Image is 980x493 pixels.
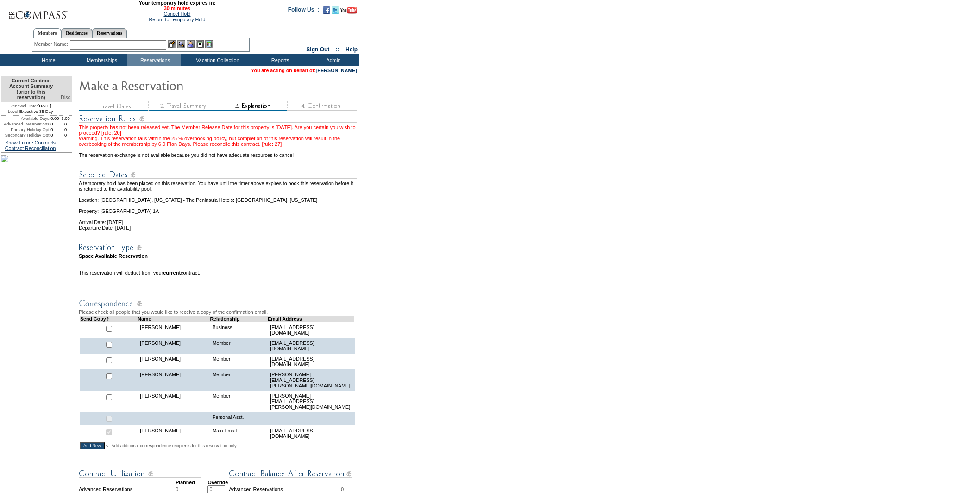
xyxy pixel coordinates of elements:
[1,76,59,102] td: Current Contract Account Summary (prior to this reservation)
[74,54,127,66] td: Memberships
[210,316,268,322] td: Relationship
[8,109,19,114] span: Level:
[79,242,357,253] img: Reservation Type
[332,6,339,14] img: Follow us on Twitter
[34,40,70,48] div: Member Name:
[21,54,74,66] td: Home
[61,94,72,100] span: Disc.
[1,121,50,127] td: Advanced Reservations:
[127,54,181,66] td: Reservations
[210,425,268,441] td: Main Email
[8,2,68,21] img: Compass Home
[332,9,339,15] a: Follow us on Twitter
[1,109,59,116] td: Executive 35 Day
[1,155,8,162] img: ABA-misc.jpg
[59,116,72,121] td: 3.00
[79,169,357,181] img: Reservation Dates
[138,369,210,391] td: [PERSON_NAME]
[59,121,72,127] td: 0
[288,6,321,17] td: Follow Us ::
[138,391,210,412] td: [PERSON_NAME]
[177,40,185,48] img: View
[187,40,195,48] img: Impersonate
[1,102,59,109] td: [DATE]
[268,425,354,441] td: [EMAIL_ADDRESS][DOMAIN_NAME]
[306,54,359,66] td: Admin
[79,125,358,147] div: This property has not been released yet. The Member Release Date for this property is [DATE]. Are...
[218,101,287,111] img: step3_state2.gif
[148,101,218,111] img: step2_state3.gif
[210,354,268,369] td: Member
[138,316,210,322] td: Name
[306,46,329,53] a: Sign Out
[207,480,228,485] strong: Override
[5,145,56,151] a: Contract Reconciliation
[79,253,358,259] td: Space Available Reservation
[268,316,354,322] td: Email Address
[268,391,354,412] td: [PERSON_NAME][EMAIL_ADDRESS][PERSON_NAME][DOMAIN_NAME]
[138,354,210,369] td: [PERSON_NAME]
[196,40,204,48] img: Reservations
[163,11,190,17] a: Cancel Hold
[176,487,178,492] span: 0
[340,7,357,14] img: Subscribe to our YouTube Channel
[1,127,50,132] td: Primary Holiday Opt:
[149,17,206,22] a: Return to Temporary Hold
[346,46,358,53] a: Help
[9,103,38,109] span: Renewal Date:
[323,9,330,15] a: Become our fan on Facebook
[163,270,181,275] b: current
[79,101,148,111] img: step1_state3.gif
[336,46,339,53] span: ::
[80,442,105,449] input: Add New
[33,28,62,38] a: Members
[268,322,354,338] td: [EMAIL_ADDRESS][DOMAIN_NAME]
[92,28,127,38] a: Reservations
[340,9,357,15] a: Subscribe to our YouTube Channel
[50,132,59,138] td: 0
[73,6,281,11] span: 30 minutes
[50,121,59,127] td: 0
[138,338,210,354] td: [PERSON_NAME]
[210,412,268,425] td: Personal Asst.
[341,487,344,492] span: 0
[252,54,306,66] td: Reports
[79,203,358,214] td: Property: [GEOGRAPHIC_DATA] 1A
[205,40,213,48] img: b_calculator.gif
[5,140,56,145] a: Show Future Contracts
[268,338,354,354] td: [EMAIL_ADDRESS][DOMAIN_NAME]
[106,443,238,449] span: <--Add additional correspondence recipients for this reservation only.
[181,54,252,66] td: Vacation Collection
[210,391,268,412] td: Member
[79,76,264,94] img: Make Reservation
[59,132,72,138] td: 0
[50,116,59,121] td: 0.00
[210,322,268,338] td: Business
[316,68,357,73] a: [PERSON_NAME]
[138,322,210,338] td: [PERSON_NAME]
[80,316,138,322] td: Send Copy?
[168,40,176,48] img: b_edit.gif
[268,369,354,391] td: [PERSON_NAME][EMAIL_ADDRESS][PERSON_NAME][DOMAIN_NAME]
[176,480,195,485] strong: Planned
[210,369,268,391] td: Member
[79,147,358,158] td: The reservation exchange is not available because you did not have adequate resources to cancel
[59,127,72,132] td: 0
[61,28,92,38] a: Residences
[79,181,358,192] td: A temporary hold has been placed on this reservation. You have until the timer above expires to b...
[251,68,357,73] span: You are acting on behalf of:
[50,127,59,132] td: 0
[79,225,358,231] td: Departure Date: [DATE]
[210,338,268,354] td: Member
[138,425,210,441] td: [PERSON_NAME]
[79,113,357,125] img: subTtlResRules.gif
[1,132,50,138] td: Secondary Holiday Opt:
[79,468,201,480] img: Contract Utilization
[268,354,354,369] td: [EMAIL_ADDRESS][DOMAIN_NAME]
[323,6,330,14] img: Become our fan on Facebook
[79,192,358,203] td: Location: [GEOGRAPHIC_DATA], [US_STATE] - The Peninsula Hotels: [GEOGRAPHIC_DATA], [US_STATE]
[79,270,358,275] td: This reservation will deduct from your contract.
[79,214,358,225] td: Arrival Date: [DATE]
[287,101,357,111] img: step4_state1.gif
[79,309,268,315] span: Please check all people that you would like to receive a copy of the confirmation email.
